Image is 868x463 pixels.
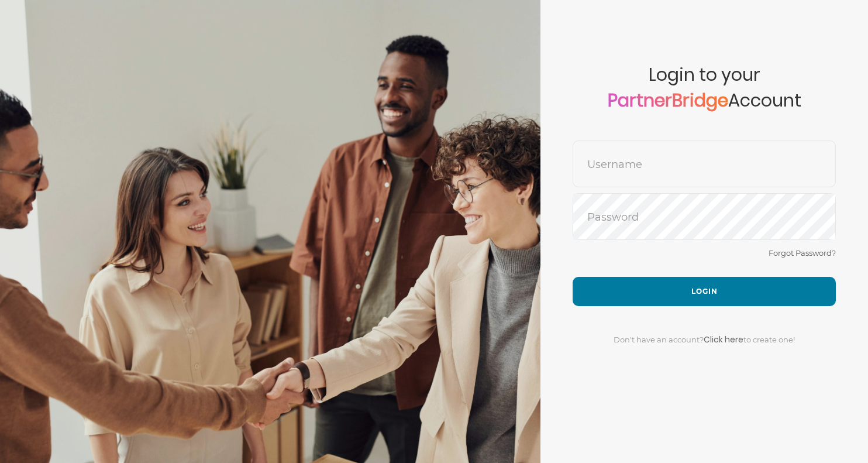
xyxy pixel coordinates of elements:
[704,334,743,345] a: Click here
[608,88,728,113] a: PartnerBridge
[614,335,795,344] span: Don't have an account? to create one!
[573,277,836,306] button: Login
[769,248,836,258] a: Forgot Password?
[573,64,836,140] span: Login to your Account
